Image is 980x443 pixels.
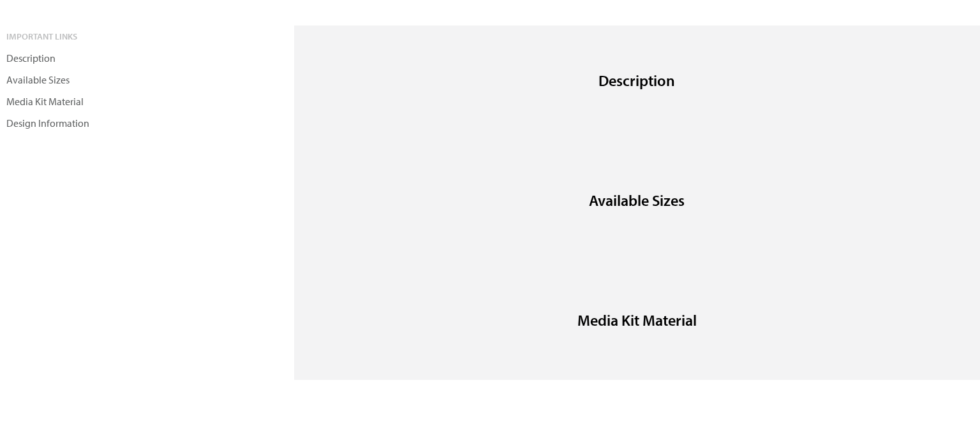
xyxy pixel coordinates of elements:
a: Description [6,52,56,64]
h1: Available Sizes [307,190,967,210]
a: Media Kit Material [6,95,84,108]
h1: Media Kit Material [307,310,967,330]
a: Design Information [6,117,89,129]
h1: Description [307,70,967,91]
a: Available Sizes [6,73,70,86]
